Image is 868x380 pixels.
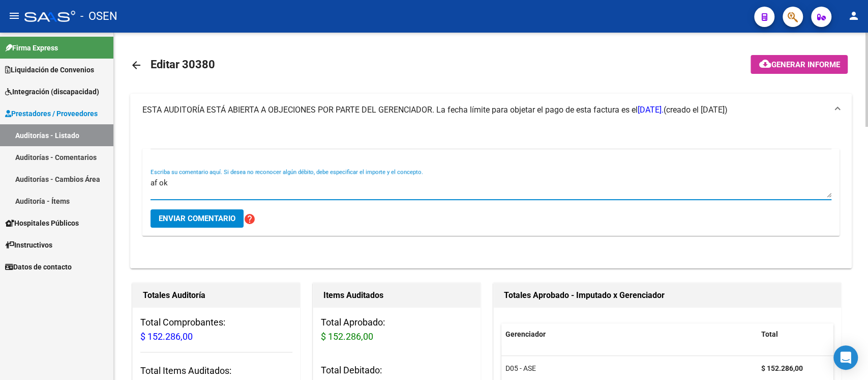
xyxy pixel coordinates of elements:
[323,287,470,304] h1: Items Auditados
[638,105,664,115] span: [DATE].
[761,330,778,338] span: Total
[757,323,823,345] datatable-header-cell: Total
[140,315,292,344] h3: Total Comprobantes:
[151,58,215,71] span: Editar 30380
[505,364,536,372] span: D05 - ASE
[848,10,860,22] mat-icon: person
[501,323,757,345] datatable-header-cell: Gerenciador
[5,261,72,273] span: Datos de contacto
[5,64,94,75] span: Liquidación de Convenios
[771,60,840,69] span: Generar informe
[130,126,852,268] div: ESTA AUDITORÍA ESTÁ ABIERTA A OBJECIONES POR PARTE DEL GERENCIADOR. La fecha límite para objetar ...
[5,108,98,119] span: Prestadores / Proveedores
[5,218,79,229] span: Hospitales Públicos
[5,42,58,53] span: Firma Express
[80,5,117,28] span: - OSEN
[5,239,52,251] span: Instructivos
[321,315,473,344] h3: Total Aprobado:
[8,10,20,22] mat-icon: menu
[244,213,256,225] mat-icon: help
[140,331,193,342] span: $ 152.286,00
[321,331,373,342] span: $ 152.286,00
[5,86,99,97] span: Integración (discapacidad)
[504,287,831,304] h1: Totales Aprobado - Imputado x Gerenciador
[751,55,848,74] button: Generar informe
[833,345,858,370] div: Open Intercom Messenger
[761,364,803,372] strong: $ 152.286,00
[130,94,852,126] mat-expansion-panel-header: ESTA AUDITORÍA ESTÁ ABIERTA A OBJECIONES POR PARTE DEL GERENCIADOR. La fecha límite para objetar ...
[143,287,290,304] h1: Totales Auditoría
[759,58,771,70] mat-icon: cloud_download
[130,59,142,71] mat-icon: arrow_back
[505,330,546,338] span: Gerenciador
[664,104,728,116] span: (creado el [DATE])
[159,214,235,223] span: Enviar comentario
[151,209,244,228] button: Enviar comentario
[142,105,664,115] span: ESTA AUDITORÍA ESTÁ ABIERTA A OBJECIONES POR PARTE DEL GERENCIADOR. La fecha límite para objetar ...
